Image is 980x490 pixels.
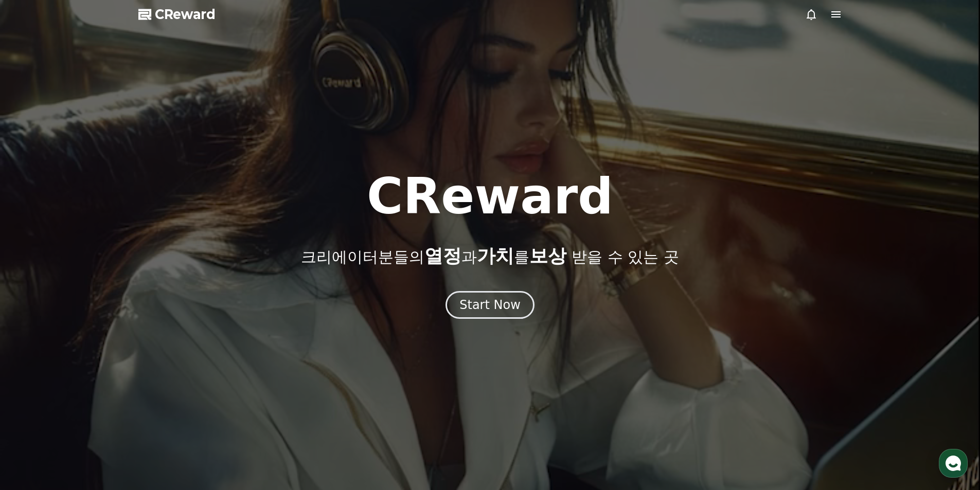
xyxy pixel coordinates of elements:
a: Start Now [446,301,534,311]
a: CReward [138,6,216,23]
div: Start Now [459,297,521,313]
span: 열정 [424,245,461,266]
p: 크리에이터분들의 과 를 받을 수 있는 곳 [301,246,679,266]
button: Start Now [446,291,534,319]
h1: CReward [367,172,613,221]
span: 가치 [477,245,514,266]
span: 보상 [529,245,566,266]
span: CReward [155,6,216,23]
